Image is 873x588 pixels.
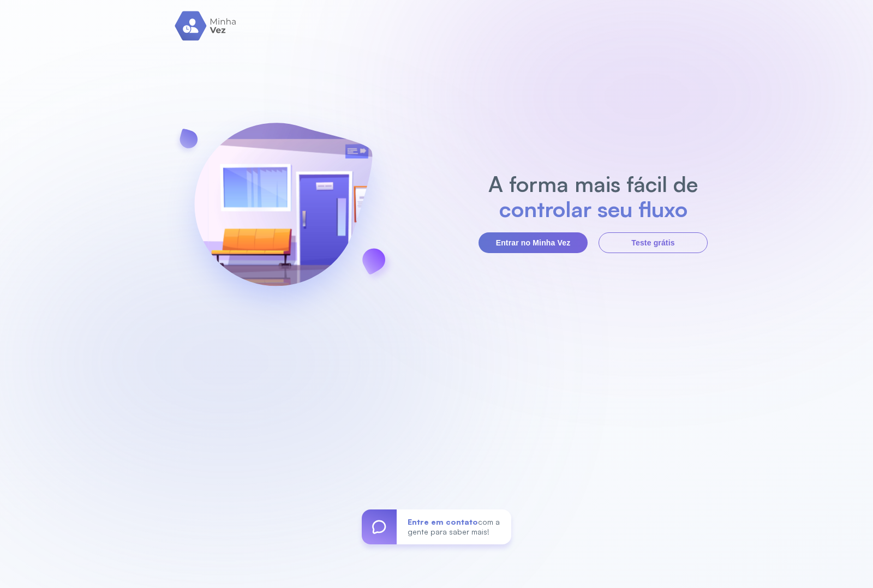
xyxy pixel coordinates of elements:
[599,232,708,253] button: Teste grátis
[175,11,237,41] img: logo.svg
[165,94,401,331] img: banner-login.svg
[479,232,588,253] button: Entrar no Minha Vez
[408,517,478,526] span: Entre em contato
[397,509,511,544] div: com a gente para saber mais!
[483,171,704,196] h2: A forma mais fácil de
[483,196,704,221] h2: controlar seu fluxo
[362,509,511,544] a: Entre em contatocom a gente para saber mais!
